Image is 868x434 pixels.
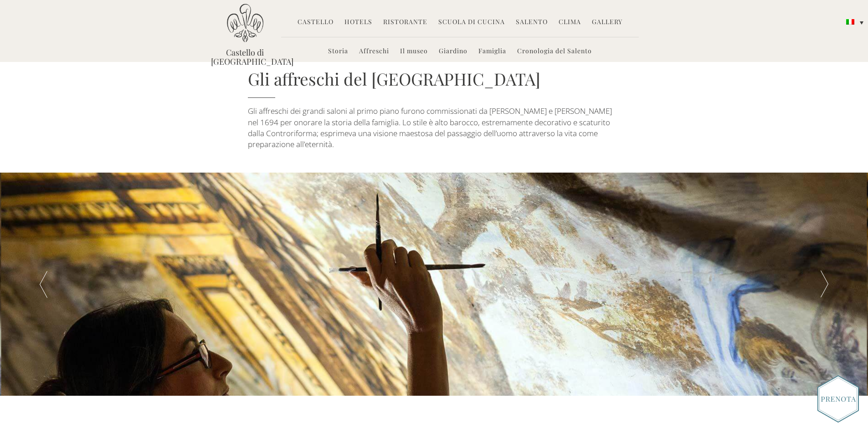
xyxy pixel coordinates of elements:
[592,17,622,28] a: Gallery
[383,17,427,28] a: Ristorante
[248,67,620,98] h4: Gli affreschi del [GEOGRAPHIC_DATA]
[400,46,428,57] a: Il museo
[227,4,263,42] img: Castello di Ugento
[438,17,505,28] a: Scuola di Cucina
[846,19,854,25] img: Italiano
[298,17,334,28] a: Castello
[517,46,592,57] a: Cronologia del Salento
[559,17,581,28] a: Clima
[248,106,620,150] p: Gli affreschi dei grandi saloni al primo piano furono commissionati da [PERSON_NAME] e [PERSON_NA...
[516,17,548,28] a: Salento
[817,375,859,423] img: Book_Button_Italian.png
[478,46,506,57] a: Famiglia
[439,46,467,57] a: Giardino
[211,48,279,66] a: Castello di [GEOGRAPHIC_DATA]
[359,46,389,57] a: Affreschi
[328,46,348,57] a: Storia
[344,17,372,28] a: Hotels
